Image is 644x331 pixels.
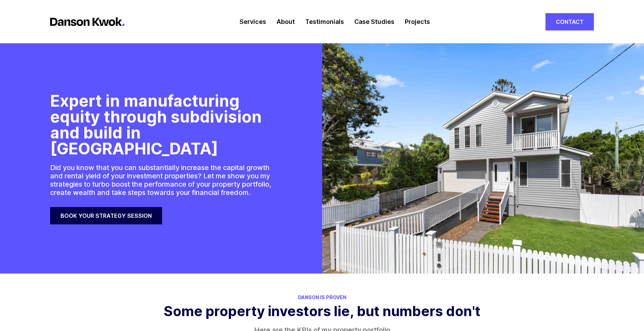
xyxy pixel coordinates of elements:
[50,207,162,224] a: Book your strategy session
[50,93,272,156] h1: Expert in manufacturing equity through subdivision and build in [GEOGRAPHIC_DATA]
[545,13,594,30] a: Contact
[298,294,346,300] span: Danson is Proven
[50,17,124,26] img: logo-horizontal.f5b67f0.svg
[164,304,480,319] h2: Some property investors lie, but numbers don't
[50,163,272,197] p: Did you know that you can substantially increase the capital growth and rental yield of your inve...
